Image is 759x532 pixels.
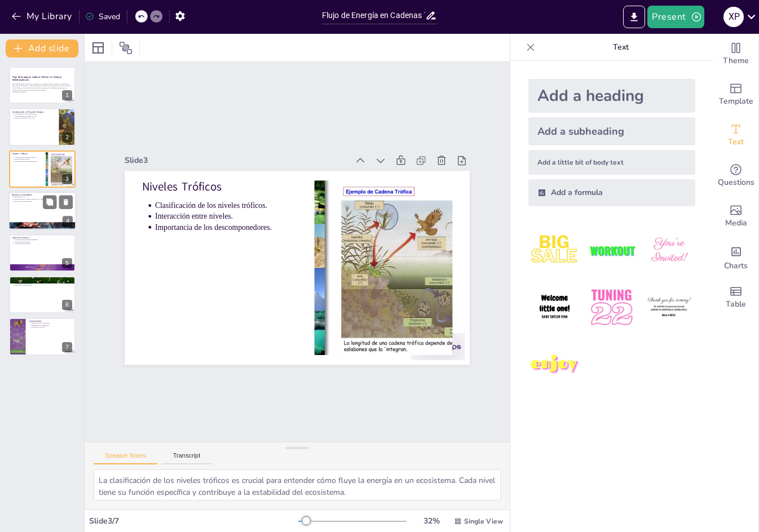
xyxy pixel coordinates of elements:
[6,39,78,57] button: Add slide
[725,217,747,229] span: Media
[12,110,56,113] p: Introducción al Flujo de Energía
[14,198,73,201] p: Limitaciones en la longitud [PERSON_NAME].
[63,216,73,227] div: 4
[12,76,61,82] strong: Flujo de Energía en Cadenas Tróficas: Un Enfoque Multidisciplinario
[528,281,581,334] img: 4.jpeg
[15,242,72,245] p: Necesidad de intervención.
[9,150,76,188] div: 3
[29,320,72,323] p: Conclusiones
[94,452,157,464] button: Speaker Notes
[62,174,72,184] div: 3
[8,7,77,25] button: My Library
[62,132,72,143] div: 2
[236,88,352,214] p: Niveles Tróficos
[14,196,73,198] p: Eficiencia del 10%.
[322,7,425,24] input: Insert title
[528,179,695,206] div: Add a formula
[59,196,73,209] button: Delete Slide
[724,260,748,272] span: Charts
[15,158,42,161] p: Interacción entre niveles.
[15,114,55,117] p: La transferencia de energía es clave.
[32,326,72,329] p: Necesidad de acciones.
[119,41,133,55] span: Position
[12,91,72,94] p: Generated with [URL]
[62,90,72,100] div: 1
[94,469,501,500] textarea: La clasificación de los niveles tróficos es crucial para entender cómo fluye la energía en un eco...
[643,281,695,334] img: 6.jpeg
[62,258,72,268] div: 5
[8,192,76,230] div: 4
[85,11,120,22] div: Saved
[528,339,581,391] img: 7.jpeg
[713,237,758,277] div: Add charts and graphs
[719,95,753,108] span: Template
[9,108,76,145] div: 2
[585,224,638,277] img: 2.jpeg
[32,322,72,325] p: Importancia de la comprensión.
[12,83,72,91] p: Este trabajo explora el flujo de energía en las cadenas tróficas, desde los productores hasta los...
[418,516,445,526] div: 32 %
[585,281,638,334] img: 5.jpeg
[12,152,42,156] p: Niveles Tróficos
[643,224,695,277] img: 3.jpeg
[713,115,758,156] div: Add text boxes
[9,66,76,104] div: 1
[718,176,754,189] span: Questions
[12,278,72,281] p: Estrategias de Conservación
[12,193,73,197] p: Eficiencia Energética
[723,55,749,67] span: Theme
[15,238,72,241] p: Alteraciones por actividades humanas.
[224,119,328,232] p: Interacción entre niveles.
[723,6,744,28] button: X P
[713,74,758,115] div: Add ready made slides
[647,6,704,28] button: Present
[62,342,72,352] div: 7
[15,280,72,282] p: Restauración de hábitats.
[32,324,72,326] p: Interconexión de organismos.
[43,196,56,209] button: Duplicate Slide
[232,112,336,224] p: Clasificación de los niveles tróficos.
[540,34,702,61] p: Text
[623,6,645,28] button: Export to PowerPoint
[12,236,72,239] p: Impacto Humano
[15,160,42,162] p: Importancia de los descomponedores.
[62,300,72,310] div: 6
[162,452,212,464] button: Transcript
[728,136,744,148] span: Text
[217,126,320,239] p: Importancia de los descomponedores.
[528,79,695,113] div: Add a heading
[713,156,758,196] div: Get real-time input from your audience
[15,241,72,243] p: Pérdida de biodiversidad.
[89,516,298,526] div: Slide 3 / 7
[246,59,403,232] div: Slide 3
[528,150,695,175] div: Add a little bit of body text
[528,224,581,277] img: 1.jpeg
[9,234,76,272] div: 5
[464,517,503,526] span: Single View
[89,39,107,57] div: Layout
[9,276,76,313] div: 6
[528,117,695,145] div: Add a subheading
[15,285,72,287] p: Educación y concienciación.
[9,318,76,355] div: 7
[713,196,758,237] div: Add images, graphics, shapes or video
[15,156,42,158] p: Clasificación de los niveles tróficos.
[713,34,758,74] div: Change the overall theme
[15,282,72,285] p: Creación de áreas protegidas.
[726,298,746,311] span: Table
[14,201,73,203] p: Impacto en la biodiversidad.
[713,277,758,318] div: Add a table
[15,117,55,119] p: Sin flujo de energía, no hay vida.
[723,7,744,27] div: X P
[15,113,55,115] p: La energía inicia con los productores.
